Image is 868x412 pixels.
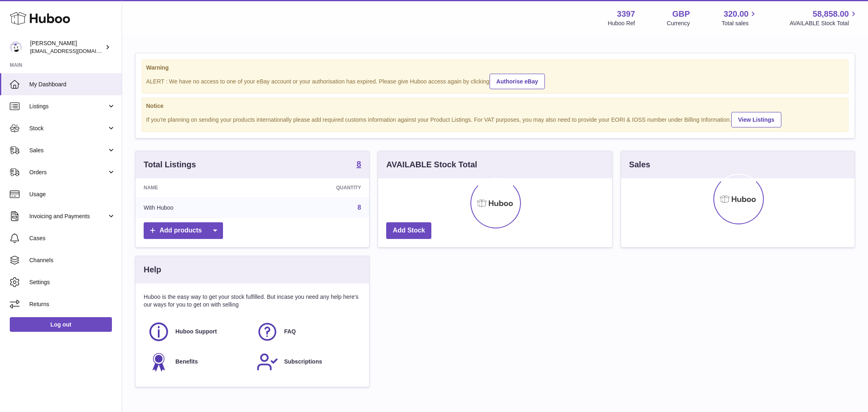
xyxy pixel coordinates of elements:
[148,321,248,343] a: Huboo Support
[490,74,545,89] a: Authorise eBay
[29,278,116,286] span: Settings
[144,222,223,239] a: Add products
[629,159,650,170] h3: Sales
[146,72,844,89] div: ALERT : We have no access to one of your eBay account or your authorisation has expired. Please g...
[789,20,858,27] span: AVAILABLE Stock Total
[284,358,322,366] span: Subscriptions
[29,125,107,132] span: Stock
[144,264,161,275] h3: Help
[731,112,781,127] a: View Listings
[29,191,116,198] span: Usage
[667,20,690,27] div: Currency
[284,328,296,335] span: FAQ
[29,103,107,110] span: Listings
[357,204,361,211] a: 8
[146,64,844,72] strong: Warning
[617,9,635,20] strong: 3397
[256,351,357,373] a: Subscriptions
[722,9,758,27] a: 320.00 Total sales
[29,300,116,308] span: Returns
[136,178,259,197] th: Name
[10,317,112,332] a: Log out
[386,159,477,170] h3: AVAILABLE Stock Total
[136,197,259,218] td: With Huboo
[30,39,103,55] div: [PERSON_NAME]
[259,178,369,197] th: Quantity
[29,147,107,154] span: Sales
[813,9,849,20] span: 58,858.00
[672,9,690,20] strong: GBP
[29,256,116,264] span: Channels
[144,293,361,309] p: Huboo is the easy way to get your stock fulfilled. But incase you need any help here's our ways f...
[256,321,357,343] a: FAQ
[175,358,198,366] span: Benefits
[30,48,120,54] span: [EMAIL_ADDRESS][DOMAIN_NAME]
[148,351,248,373] a: Benefits
[146,102,844,110] strong: Notice
[146,111,844,127] div: If you're planning on sending your products internationally please add required customs informati...
[10,41,22,53] img: sales@canchema.com
[722,20,758,27] span: Total sales
[29,81,116,88] span: My Dashboard
[144,159,196,170] h3: Total Listings
[789,9,858,27] a: 58,858.00 AVAILABLE Stock Total
[29,234,116,242] span: Cases
[29,213,107,220] span: Invoicing and Payments
[356,160,361,168] strong: 8
[356,160,361,170] a: 8
[724,9,748,20] span: 320.00
[175,328,217,335] span: Huboo Support
[608,20,635,27] div: Huboo Ref
[29,169,107,176] span: Orders
[386,222,431,239] a: Add Stock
